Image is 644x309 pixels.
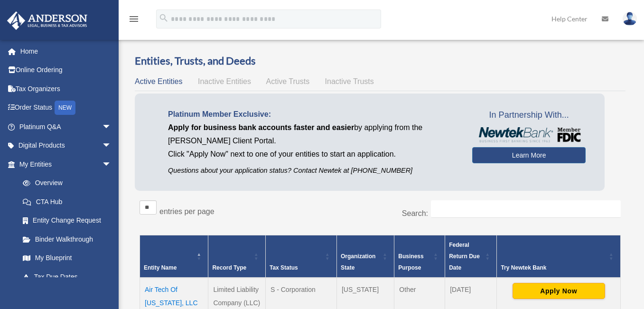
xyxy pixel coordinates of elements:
[102,155,121,174] span: arrow_drop_down
[449,242,480,271] span: Federal Return Due Date
[13,267,121,286] a: Tax Due Dates
[102,117,121,137] span: arrow_drop_down
[472,108,586,123] span: In Partnership With...
[7,98,126,118] a: Order StatusNEW
[144,264,177,271] span: Entity Name
[497,235,621,278] th: Try Newtek Bank : Activate to sort
[135,54,625,68] h3: Entities, Trusts, and Deeds
[168,108,458,121] p: Platinum Member Exclusive:
[266,77,310,85] span: Active Trusts
[501,262,606,273] div: Try Newtek Bank
[128,17,140,25] a: menu
[445,235,497,278] th: Federal Return Due Date: Activate to sort
[7,136,126,155] a: Digital Productsarrow_drop_down
[513,283,605,299] button: Apply Now
[13,174,116,193] a: Overview
[168,165,458,177] p: Questions about your application status? Contact Newtek at [PHONE_NUMBER]
[168,148,458,161] p: Click "Apply Now" next to one of your entities to start an application.
[198,77,251,85] span: Inactive Entities
[135,77,182,85] span: Active Entities
[472,147,586,163] a: Learn More
[13,230,121,249] a: Binder Walkthrough
[13,192,121,211] a: CTA Hub
[102,136,121,156] span: arrow_drop_down
[270,264,298,271] span: Tax Status
[208,235,266,278] th: Record Type: Activate to sort
[13,211,121,230] a: Entity Change Request
[7,79,126,98] a: Tax Organizers
[402,209,428,217] label: Search:
[13,249,121,268] a: My Blueprint
[159,207,215,215] label: entries per page
[341,253,375,271] span: Organization State
[128,13,140,25] i: menu
[265,235,336,278] th: Tax Status: Activate to sort
[7,117,126,136] a: Platinum Q&Aarrow_drop_down
[394,235,445,278] th: Business Purpose: Activate to sort
[140,235,208,278] th: Entity Name: Activate to invert sorting
[7,42,126,61] a: Home
[168,121,458,148] p: by applying from the [PERSON_NAME] Client Portal.
[477,127,581,142] img: NewtekBankLogoSM.png
[168,123,354,131] span: Apply for business bank accounts faster and easier
[159,13,169,23] i: search
[7,155,121,174] a: My Entitiesarrow_drop_down
[4,11,90,30] img: Anderson Advisors Platinum Portal
[7,61,126,80] a: Online Ordering
[55,101,75,115] div: NEW
[623,12,637,26] img: User Pic
[325,77,374,85] span: Inactive Trusts
[212,264,246,271] span: Record Type
[398,253,423,271] span: Business Purpose
[336,235,394,278] th: Organization State: Activate to sort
